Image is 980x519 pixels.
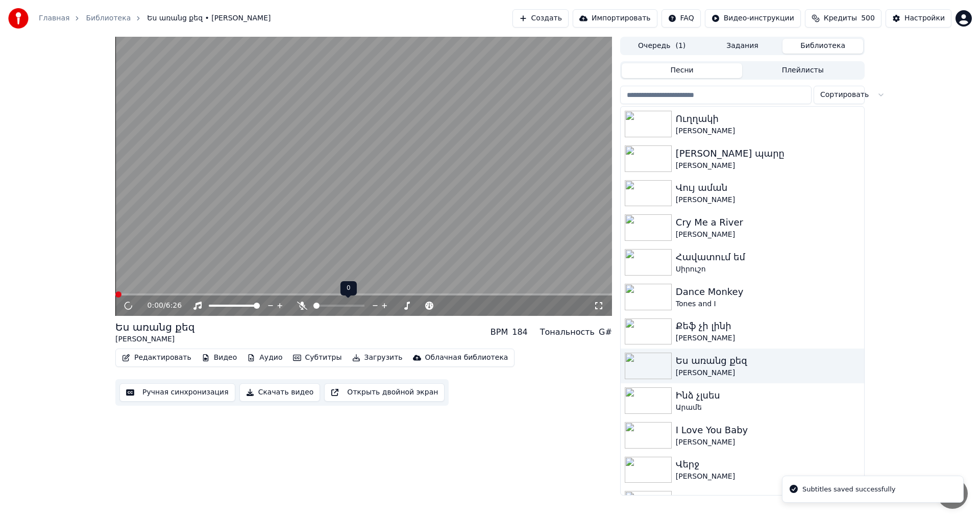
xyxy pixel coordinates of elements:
[289,351,346,365] button: Субтитры
[119,383,235,402] button: Ручная синхронизация
[115,334,194,344] div: [PERSON_NAME]
[676,492,860,506] div: Романс
[425,353,508,363] div: Облачная библиотека
[8,8,29,29] img: youka
[676,215,860,230] div: Cry Me a River
[512,326,528,338] div: 184
[676,230,860,240] div: [PERSON_NAME]
[148,301,172,311] div: /
[676,112,860,126] div: Ուղղակի
[676,457,860,472] div: Վերջ
[540,326,595,338] div: Тональность
[599,326,612,338] div: G#
[147,13,271,23] span: Ես առանց քեզ • [PERSON_NAME]
[86,13,131,23] a: Библиотека
[676,388,860,403] div: Ինձ չլսես
[676,146,860,161] div: [PERSON_NAME] պարը
[676,472,860,482] div: [PERSON_NAME]
[802,484,895,495] div: Subtitles saved successfully
[676,423,860,437] div: I Love You Baby
[676,181,860,195] div: Վույ աման
[148,301,163,311] span: 0:00
[676,250,860,264] div: Հավատում եմ
[39,13,271,23] nav: breadcrumb
[661,9,701,28] button: FAQ
[782,39,863,54] button: Библиотека
[166,301,182,311] span: 6:26
[115,320,194,334] div: Ես առանց քեզ
[705,9,801,28] button: Видео-инструкции
[886,9,951,28] button: Настройки
[702,39,783,54] button: Задания
[243,351,286,365] button: Аудио
[676,319,860,333] div: Քեֆ չի լինի
[676,403,860,413] div: Արամե
[491,326,508,338] div: BPM
[676,195,860,205] div: [PERSON_NAME]
[324,383,445,402] button: Открыть двойной экран
[820,90,869,100] span: Сортировать
[622,63,743,78] button: Песни
[676,161,860,171] div: [PERSON_NAME]
[239,383,321,402] button: Скачать видео
[676,354,860,368] div: Ես առանց քեզ
[676,437,860,448] div: [PERSON_NAME]
[39,13,69,23] a: Главная
[675,41,685,51] span: ( 1 )
[904,13,945,23] div: Настройки
[573,9,657,28] button: Импортировать
[118,351,195,365] button: Редактировать
[676,264,860,275] div: Սիրուշո
[340,281,357,295] div: 0
[512,9,569,28] button: Создать
[742,63,863,78] button: Плейлисты
[861,13,875,23] span: 500
[348,351,407,365] button: Загрузить
[676,126,860,136] div: [PERSON_NAME]
[198,351,241,365] button: Видео
[676,368,860,378] div: [PERSON_NAME]
[676,299,860,309] div: Tones and I
[676,285,860,299] div: Dance Monkey
[805,9,881,28] button: Кредиты500
[622,39,702,54] button: Очередь
[676,333,860,343] div: [PERSON_NAME]
[824,13,857,23] span: Кредиты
